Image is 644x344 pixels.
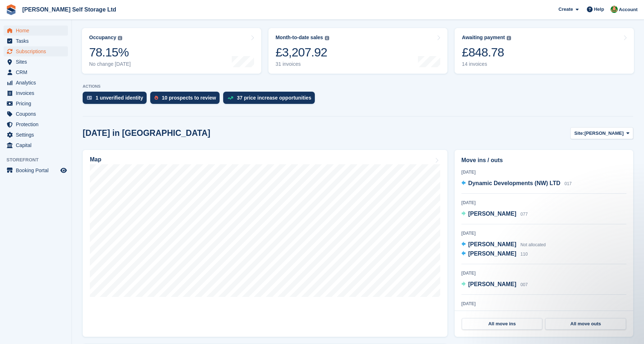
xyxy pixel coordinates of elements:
img: Joshua Wild [611,6,618,13]
img: icon-info-grey-7440780725fd019a000dd9b08b2336e03edf1995a4989e88bcd33f0948082b44.svg [325,36,329,40]
div: 37 price increase opportunities [237,95,311,101]
div: [DATE] [461,230,626,237]
a: menu [4,46,68,56]
span: Dynamic Developments (NW) LTD [468,180,561,186]
a: Awaiting payment £848.78 14 invoices [455,28,634,74]
div: [DATE] [461,270,626,276]
img: verify_identity-adf6edd0f0f0b5bbfe63781bf79b02c33cf7c696d77639b501bdc392416b5a36.svg [87,96,92,100]
img: icon-info-grey-7440780725fd019a000dd9b08b2336e03edf1995a4989e88bcd33f0948082b44.svg [118,36,122,40]
span: Invoices [16,88,59,98]
a: [PERSON_NAME] 007 [461,280,528,289]
a: 1 unverified identity [83,92,150,107]
div: No change [DATE] [89,61,131,67]
a: menu [4,119,68,129]
span: Settings [16,130,59,140]
img: icon-info-grey-7440780725fd019a000dd9b08b2336e03edf1995a4989e88bcd33f0948082b44.svg [507,36,511,40]
a: Map [83,150,447,337]
div: [DATE] [461,199,626,206]
span: 007 [520,282,528,287]
span: Home [16,26,59,36]
h2: Map [90,156,101,163]
button: Site: [PERSON_NAME] [570,127,633,139]
a: Dynamic Developments (NW) LTD 017 [461,179,572,188]
h2: Move ins / outs [461,156,626,165]
span: Analytics [16,78,59,88]
a: [PERSON_NAME] Not allocated [461,240,546,249]
span: Not allocated [520,242,546,247]
span: CRM [16,67,59,77]
a: Preview store [59,166,68,175]
div: 14 invoices [462,61,511,67]
span: Subscriptions [16,46,59,56]
h2: [DATE] in [GEOGRAPHIC_DATA] [83,128,210,138]
a: menu [4,78,68,88]
a: menu [4,26,68,36]
div: £848.78 [462,45,511,60]
span: Pricing [16,98,59,109]
a: [PERSON_NAME] 077 [461,210,528,219]
span: 017 [565,181,572,186]
span: Tasks [16,36,59,46]
span: Help [594,6,604,13]
span: 110 [520,252,528,257]
div: Month-to-date sales [276,35,323,41]
a: menu [4,140,68,150]
img: price_increase_opportunities-93ffe204e8149a01c8c9dc8f82e8f89637d9d84a8eef4429ea346261dce0b2c0.svg [227,96,233,100]
div: 10 prospects to review [162,95,216,101]
div: 1 unverified identity [96,95,143,101]
a: Month-to-date sales £3,207.92 31 invoices [268,28,448,74]
a: menu [4,67,68,77]
a: menu [4,109,68,119]
span: Capital [16,140,59,150]
a: [PERSON_NAME] 110 [461,249,528,259]
div: [DATE] [461,301,626,307]
div: 78.15% [89,45,131,60]
a: 37 price increase opportunities [223,92,318,107]
p: ACTIONS [83,84,633,89]
a: All move outs [545,318,626,330]
span: [PERSON_NAME] [468,251,516,257]
div: 31 invoices [276,61,329,67]
img: prospect-51fa495bee0391a8d652442698ab0144808aea92771e9ea1ae160a38d050c398.svg [155,96,158,100]
div: [DATE] [461,169,626,175]
a: menu [4,165,68,175]
span: Coupons [16,109,59,119]
span: Protection [16,119,59,129]
a: Occupancy 78.15% No change [DATE] [82,28,261,74]
a: menu [4,130,68,140]
a: [PERSON_NAME] Self Storage Ltd [19,4,119,15]
div: £3,207.92 [276,45,329,60]
img: stora-icon-8386f47178a22dfd0bd8f6a31ec36ba5ce8667c1dd55bd0f319d3a0aa187defe.svg [6,4,17,15]
span: Account [619,6,638,13]
div: Awaiting payment [462,35,505,41]
span: 077 [520,212,528,217]
a: All move ins [462,318,543,330]
span: Booking Portal [16,165,59,175]
a: menu [4,36,68,46]
a: menu [4,57,68,67]
span: Sites [16,57,59,67]
span: [PERSON_NAME] [468,281,516,287]
a: menu [4,98,68,109]
span: [PERSON_NAME] [584,130,624,137]
a: 10 prospects to review [150,92,223,107]
span: [PERSON_NAME] [468,241,516,247]
span: Site: [574,130,584,137]
div: Occupancy [89,35,116,41]
a: menu [4,88,68,98]
span: Create [558,6,573,13]
span: [PERSON_NAME] [468,211,516,217]
span: Storefront [6,156,72,164]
